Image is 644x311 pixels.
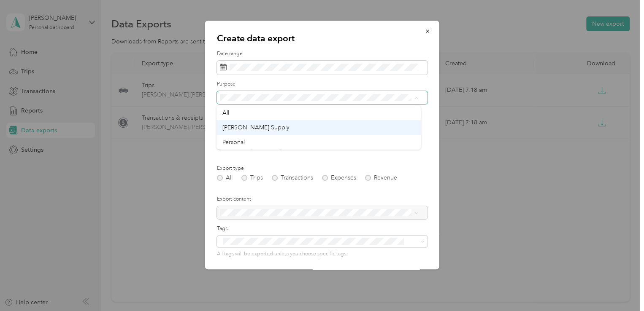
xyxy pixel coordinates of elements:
[217,225,428,233] label: Tags
[217,32,428,44] p: Create data export
[597,264,644,311] iframe: Everlance-gr Chat Button Frame
[217,80,428,88] label: Purpose
[217,196,428,203] label: Export content
[222,109,229,116] span: All
[222,139,245,146] span: Personal
[222,124,290,131] span: [PERSON_NAME] Supply
[217,165,428,172] label: Export type
[217,50,428,58] label: Date range
[217,250,428,258] p: All tags will be exported unless you choose specific tags.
